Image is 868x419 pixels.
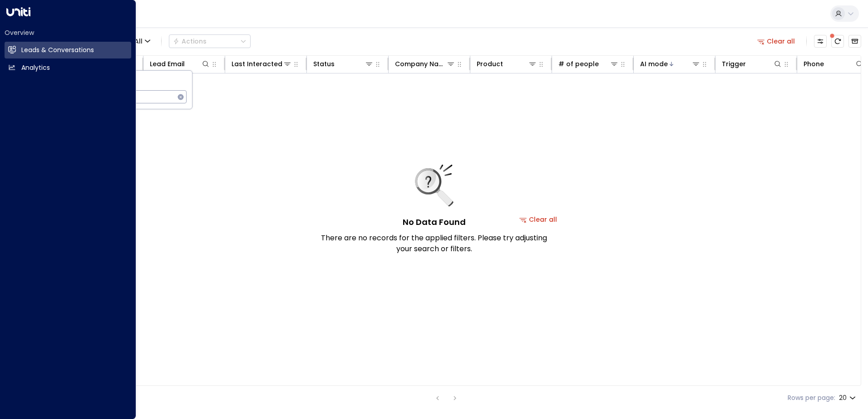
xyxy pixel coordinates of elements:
div: Lead Email [150,58,185,69]
div: Phone [804,58,824,69]
div: Trigger [722,58,746,69]
div: # of people [558,58,619,69]
h2: Overview [5,28,131,37]
a: Leads & Conversations [5,42,131,58]
nav: pagination navigation [432,392,461,404]
div: Lead Email [150,58,210,69]
div: Last Interacted [232,58,292,69]
div: 20 [839,391,858,404]
div: Company Name [395,58,446,69]
div: Last Interacted [232,58,282,69]
button: Actions [169,34,251,48]
div: # of people [558,58,599,69]
div: Status [313,58,374,69]
div: Phone [804,58,864,69]
h5: No Data Found [403,216,466,228]
p: There are no records for the applied filters. Please try adjusting your search or filters. [321,233,547,254]
h2: Leads & Conversations [21,45,94,55]
button: Customize [814,35,827,48]
div: Status [313,58,335,69]
button: Archived Leads [848,35,861,48]
span: All [134,38,143,45]
div: Product [477,58,537,69]
div: AI mode [640,58,700,69]
div: Company Name [395,58,455,69]
div: Actions [173,37,207,45]
div: Trigger [722,58,782,69]
a: Analytics [5,59,131,76]
label: Rows per page: [788,393,835,403]
button: Clear all [754,35,799,48]
span: There are new threads available. Refresh the grid to view the latest updates. [831,35,844,48]
div: Button group with a nested menu [169,34,251,48]
h2: Analytics [21,63,50,73]
div: Product [477,58,503,69]
div: AI mode [640,58,668,69]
